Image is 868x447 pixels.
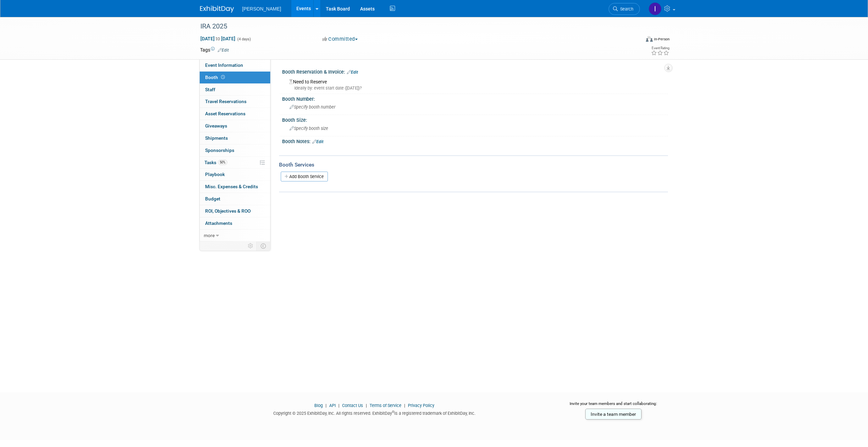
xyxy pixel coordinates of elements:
[329,403,336,408] a: API
[200,108,270,120] a: Asset Reservations
[205,220,232,226] span: Attachments
[408,403,434,408] a: Privacy Policy
[559,401,668,411] div: Invite your team members and start collaborating:
[200,193,270,205] a: Budget
[654,37,670,42] div: In-Person
[205,172,225,177] span: Playbook
[282,115,668,123] div: Booth Size:
[314,403,323,408] a: Blog
[370,403,401,408] a: Terms of Service
[200,205,270,217] a: ROI, Objectives & ROO
[218,160,227,165] span: 50%
[215,36,221,41] span: to
[205,135,228,141] span: Shipments
[205,123,227,129] span: Giveaways
[200,72,270,83] a: Booth
[205,75,226,80] span: Booth
[392,410,394,414] sup: ®
[200,157,270,169] a: Tasks50%
[347,70,358,75] a: Edit
[200,132,270,144] a: Shipments
[324,403,328,408] span: |
[204,233,215,238] span: more
[200,169,270,180] a: Playbook
[200,59,270,71] a: Event Information
[205,99,246,104] span: Travel Reservations
[290,126,328,131] span: Specify booth size
[237,37,251,41] span: (4 days)
[320,36,360,43] button: Committed
[205,196,220,201] span: Budget
[200,36,236,42] span: [DATE] [DATE]
[200,181,270,193] a: Misc. Expenses & Credits
[205,208,251,214] span: ROI, Objectives & ROO
[585,409,642,420] a: Invite a team member
[282,67,668,76] div: Booth Reservation & Invoice:
[205,87,215,92] span: Staff
[257,241,271,250] td: Toggle Event Tabs
[290,104,335,110] span: Specify booth number
[200,144,270,156] a: Sponsorships
[364,403,369,408] span: |
[205,62,243,68] span: Event Information
[200,217,270,229] a: Attachments
[282,136,668,145] div: Booth Notes:
[198,20,630,33] div: IRA 2025
[200,6,234,13] img: ExhibitDay
[220,75,226,80] span: Booth not reserved yet
[200,120,270,132] a: Giveaways
[337,403,341,408] span: |
[200,409,549,416] div: Copyright © 2025 ExhibitDay, Inc. All rights reserved. ExhibitDay is a registered trademark of Ex...
[218,48,229,53] a: Edit
[287,77,663,91] div: Need to Reserve
[242,6,281,12] span: [PERSON_NAME]
[204,160,227,165] span: Tasks
[312,139,323,144] a: Edit
[205,111,245,116] span: Asset Reservations
[289,85,663,91] div: Ideally by: event start date ([DATE])?
[245,241,257,250] td: Personalize Event Tab Strip
[281,172,328,181] a: Add Booth Service
[282,94,668,102] div: Booth Number:
[646,36,653,42] img: Format-Inperson.png
[600,35,670,45] div: Event Format
[342,403,363,408] a: Contact Us
[649,2,662,15] img: Isabella DeJulia
[205,184,258,189] span: Misc. Expenses & Credits
[200,230,270,241] a: more
[200,84,270,96] a: Staff
[279,161,668,169] div: Booth Services
[651,46,669,50] div: Event Rating
[205,148,234,153] span: Sponsorships
[200,46,229,53] td: Tags
[609,3,640,15] a: Search
[402,403,407,408] span: |
[200,96,270,108] a: Travel Reservations
[618,6,633,12] span: Search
